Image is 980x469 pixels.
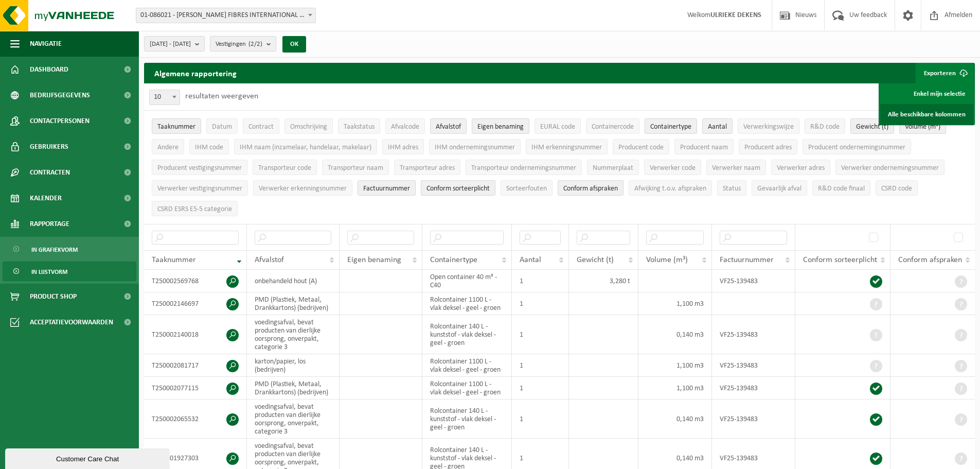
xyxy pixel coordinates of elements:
[613,139,669,154] button: Producent codeProducent code: Activate to sort
[189,139,229,154] button: IHM codeIHM code: Activate to sort
[31,240,78,259] span: In grafiekvorm
[385,118,425,134] button: AfvalcodeAfvalcode: Activate to sort
[512,399,569,439] td: 1
[587,160,639,175] button: NummerplaatNummerplaat: Activate to sort
[30,284,77,309] span: Product Shop
[674,139,734,154] button: Producent naamProducent naam: Activate to sort
[702,118,733,134] button: AantalAantal: Activate to sort
[253,180,352,196] button: Verwerker erkenningsnummerVerwerker erkenningsnummer: Activate to sort
[899,118,946,134] button: Volume (m³)Volume (m³): Activate to sort
[30,108,90,134] span: Contactpersonen
[506,185,547,193] span: Sorteerfouten
[712,354,795,377] td: VF25-139483
[282,36,306,53] button: OK
[248,41,262,47] count: (2/2)
[841,164,939,172] span: Verwerker ondernemingsnummer
[577,256,614,264] span: Gewicht (t)
[144,399,247,439] td: T250002065532
[212,123,232,131] span: Datum
[247,377,340,399] td: PMD (Plastiek, Metaal, Drankkartons) (bedrijven)
[712,377,795,399] td: VF25-139483
[30,134,68,160] span: Gebruikers
[421,180,495,196] button: Conform sorteerplicht : Activate to sort
[586,118,639,134] button: ContainercodeContainercode: Activate to sort
[720,256,774,264] span: Factuurnummer
[512,270,569,292] td: 1
[812,180,870,196] button: R&D code finaalR&amp;D code finaal: Activate to sort
[144,315,247,354] td: T250002140018
[3,239,136,259] a: In grafiekvorm
[805,118,845,134] button: R&D codeR&amp;D code: Activate to sort
[429,139,521,154] button: IHM ondernemingsnummerIHM ondernemingsnummer: Activate to sort
[850,118,894,134] button: Gewicht (t)Gewicht (t): Activate to sort
[30,57,68,82] span: Dashboard
[520,256,541,264] span: Aantal
[757,185,801,193] span: Gevaarlijk afval
[752,180,807,196] button: Gevaarlijk afval : Activate to sort
[881,185,912,193] span: CSRD code
[743,123,794,131] span: Verwerkingswijze
[358,180,416,196] button: FactuurnummerFactuurnummer: Activate to sort
[30,211,69,237] span: Rapportage
[157,144,179,151] span: Andere
[712,270,795,292] td: VF25-139483
[712,399,795,439] td: VF25-139483
[898,256,962,264] span: Conform afspraken
[638,399,712,439] td: 0,140 m3
[501,180,553,196] button: SorteerfoutenSorteerfouten: Activate to sort
[144,377,247,399] td: T250002077115
[710,11,761,19] strong: ULRIEKE DEKENS
[723,185,741,193] span: Status
[149,90,180,105] span: 10
[152,180,248,196] button: Verwerker vestigingsnummerVerwerker vestigingsnummer: Activate to sort
[234,139,377,154] button: IHM naam (inzamelaar, handelaar, makelaar)IHM naam (inzamelaar, handelaar, makelaar): Activate to...
[644,160,701,175] button: Verwerker codeVerwerker code: Activate to sort
[638,315,712,354] td: 0,140 m3
[259,185,347,193] span: Verwerker erkenningsnummer
[876,180,918,196] button: CSRD codeCSRD code: Activate to sort
[835,160,945,175] button: Verwerker ondernemingsnummerVerwerker ondernemingsnummer: Activate to sort
[771,160,830,175] button: Verwerker adresVerwerker adres: Activate to sort
[472,118,529,134] button: Eigen benamingEigen benaming: Activate to sort
[712,315,795,354] td: VF25-139483
[638,354,712,377] td: 1,100 m3
[152,160,247,175] button: Producent vestigingsnummerProducent vestigingsnummer: Activate to sort
[744,144,792,151] span: Producent adres
[803,256,877,264] span: Conform sorteerplicht
[717,180,746,196] button: StatusStatus: Activate to sort
[152,139,184,154] button: AndereAndere: Activate to sort
[157,123,195,131] span: Taaknummer
[905,123,940,131] span: Volume (m³)
[808,144,905,151] span: Producent ondernemingsnummer
[880,104,973,125] a: Alle beschikbare kolommen
[512,292,569,315] td: 1
[206,118,238,134] button: DatumDatum: Activate to sort
[258,164,311,172] span: Transporteur code
[422,399,512,439] td: Rolcontainer 140 L - kunststof - vlak deksel - geel - groen
[430,118,467,134] button: AfvalstofAfvalstof: Activate to sort
[526,139,608,154] button: IHM erkenningsnummerIHM erkenningsnummer: Activate to sort
[152,256,196,264] span: Taaknummer
[185,92,258,100] label: resultaten weergeven
[534,118,581,134] button: EURAL codeEURAL code: Activate to sort
[347,256,401,264] span: Eigen benaming
[344,123,375,131] span: Taakstatus
[290,123,327,131] span: Omschrijving
[391,123,419,131] span: Afvalcode
[255,256,284,264] span: Afvalstof
[157,185,242,193] span: Verwerker vestigingsnummer
[136,8,316,23] span: 01-086021 - BEAULIEU FIBRES INTERNATIONAL - WIELSBEKE
[430,256,477,264] span: Containertype
[477,123,524,131] span: Eigen benaming
[144,354,247,377] td: T250002081717
[30,82,90,108] span: Bedrijfsgegevens
[30,185,62,211] span: Kalender
[247,399,340,439] td: voedingsafval, bevat producten van dierlijke oorsprong, onverpakt, categorie 3
[195,144,223,151] span: IHM code
[650,123,691,131] span: Containertype
[558,180,623,196] button: Conform afspraken : Activate to sort
[30,31,62,57] span: Navigatie
[803,139,911,154] button: Producent ondernemingsnummerProducent ondernemingsnummer: Activate to sort
[152,201,238,216] button: CSRD ESRS E5-5 categorieCSRD ESRS E5-5 categorie: Activate to sort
